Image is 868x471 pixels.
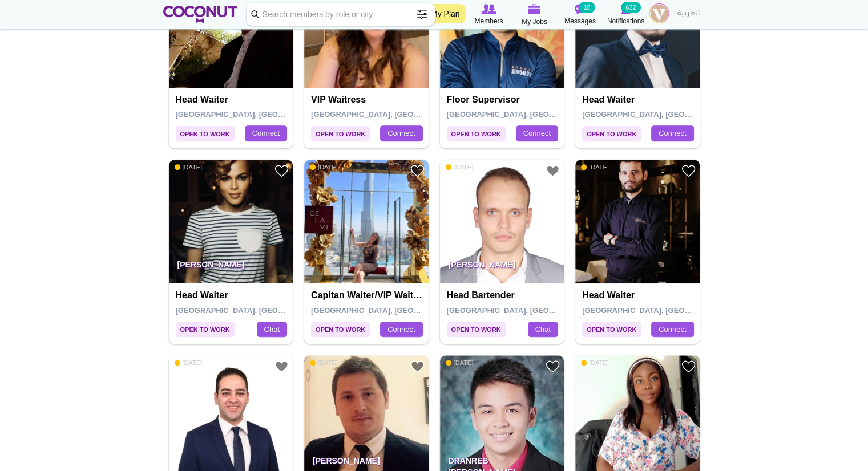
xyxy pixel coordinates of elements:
[257,322,287,338] a: Chat
[310,359,338,367] span: [DATE]
[564,15,596,27] span: Messages
[546,164,560,178] a: Add to Favourites
[176,322,235,337] span: Open to Work
[446,359,474,367] span: [DATE]
[581,163,609,171] span: [DATE]
[522,16,547,27] span: My Jobs
[274,359,289,373] a: Add to Favourites
[440,251,564,283] p: [PERSON_NAME]
[607,15,644,27] span: Notifications
[528,4,541,14] img: My Jobs
[447,322,506,337] span: Open to Work
[579,2,595,13] small: 18
[176,110,338,119] span: [GEOGRAPHIC_DATA], [GEOGRAPHIC_DATA]
[447,126,506,141] span: Open to Work
[621,2,640,13] small: 632
[176,126,235,141] span: Open to Work
[176,290,289,301] h4: Head Waiter
[169,251,293,283] p: [PERSON_NAME]
[410,164,425,178] a: Add to Favourites
[176,306,338,315] span: [GEOGRAPHIC_DATA], [GEOGRAPHIC_DATA]
[582,290,696,301] h4: Head Waiter
[466,3,512,27] a: Browse Members Members
[311,126,370,141] span: Open to Work
[582,126,641,141] span: Open to Work
[410,359,425,373] a: Add to Favourites
[311,290,425,301] h4: Capitan Waiter/VIP Waitress
[575,4,586,14] img: Messages
[582,322,641,337] span: Open to Work
[516,125,558,141] a: Connect
[474,15,503,27] span: Members
[446,163,474,171] span: [DATE]
[447,306,609,315] span: [GEOGRAPHIC_DATA], [GEOGRAPHIC_DATA]
[582,306,745,315] span: [GEOGRAPHIC_DATA], [GEOGRAPHIC_DATA]
[247,3,435,26] input: Search members by role or city
[311,322,370,337] span: Open to Work
[621,4,631,14] img: Notifications
[311,95,425,105] h4: VIP waitress
[581,359,609,367] span: [DATE]
[176,95,289,105] h4: Head Waiter
[582,95,696,105] h4: Head Waiter
[274,164,289,178] a: Add to Favourites
[310,163,338,171] span: [DATE]
[447,110,609,119] span: [GEOGRAPHIC_DATA], [GEOGRAPHIC_DATA]
[651,322,693,338] a: Connect
[311,306,474,315] span: [GEOGRAPHIC_DATA], [GEOGRAPHIC_DATA]
[582,110,745,119] span: [GEOGRAPHIC_DATA], [GEOGRAPHIC_DATA]
[175,359,203,367] span: [DATE]
[603,3,649,27] a: Notifications Notifications 632
[311,110,474,119] span: [GEOGRAPHIC_DATA], [GEOGRAPHIC_DATA]
[681,164,696,178] a: Add to Favourites
[447,290,560,301] h4: Head Bartender
[512,3,558,27] a: My Jobs My Jobs
[528,322,558,338] a: Chat
[681,359,696,373] a: Add to Favourites
[380,322,422,338] a: Connect
[651,125,693,141] a: Connect
[163,6,238,23] img: Home
[546,359,560,373] a: Add to Favourites
[672,3,705,26] a: العربية
[558,3,603,27] a: Messages Messages 18
[245,125,287,141] a: Connect
[425,4,466,23] a: My Plan
[380,125,422,141] a: Connect
[175,163,203,171] span: [DATE]
[447,95,560,105] h4: Floor Supervisor
[481,4,496,14] img: Browse Members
